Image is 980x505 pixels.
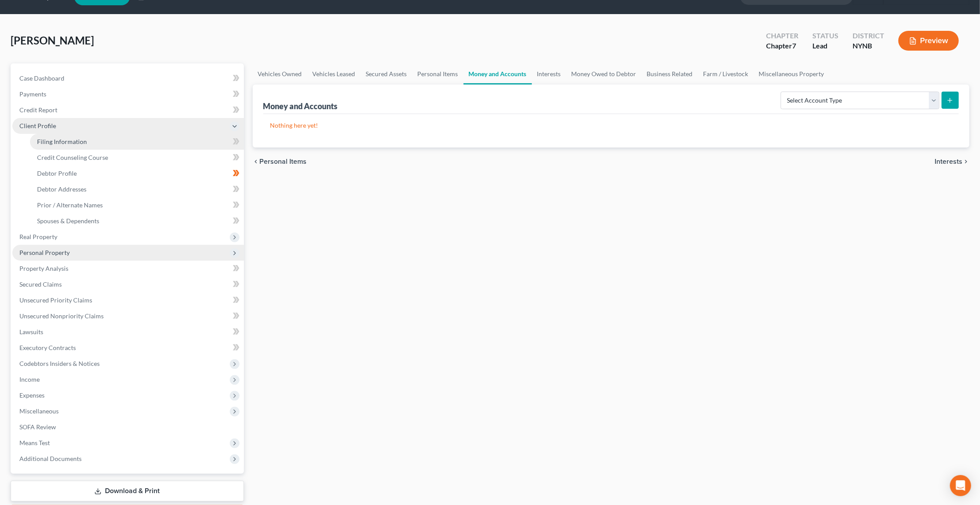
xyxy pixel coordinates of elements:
[30,213,244,229] a: Spouses & Dependents
[263,101,338,111] div: Money and Accounts
[37,217,99,225] span: Spouses & Dependents
[260,158,307,165] span: Personal Items
[812,31,838,41] div: Status
[30,166,244,181] a: Debtor Profile
[812,41,838,51] div: Lead
[19,391,45,399] span: Expenses
[19,122,56,129] span: Client Profile
[270,121,952,130] p: Nothing here yet!
[37,185,86,193] span: Debtor Addresses
[307,63,361,85] a: Vehicles Leased
[253,63,307,85] a: Vehicles Owned
[19,312,104,320] span: Unsecured Nonpriority Claims
[19,296,92,304] span: Unsecured Priority Claims
[37,170,77,177] span: Debtor Profile
[853,31,884,41] div: District
[12,324,244,340] a: Lawsuits
[361,63,412,85] a: Secured Assets
[12,261,244,276] a: Property Analysis
[12,340,244,356] a: Executory Contracts
[19,106,57,114] span: Credit Report
[253,158,307,165] button: chevron_left Personal Items
[19,265,68,272] span: Property Analysis
[766,31,798,41] div: Chapter
[19,280,62,288] span: Secured Claims
[11,481,244,501] a: Download & Print
[792,41,796,50] span: 7
[19,360,100,367] span: Codebtors Insiders & Notices
[37,138,87,145] span: Filing Information
[30,197,244,213] a: Prior / Alternate Names
[19,90,46,98] span: Payments
[12,276,244,292] a: Secured Claims
[12,292,244,308] a: Unsecured Priority Claims
[19,344,76,351] span: Executory Contracts
[19,233,57,240] span: Real Property
[19,455,82,462] span: Additional Documents
[766,41,798,51] div: Chapter
[30,181,244,197] a: Debtor Addresses
[37,201,103,209] span: Prior / Alternate Names
[19,439,50,446] span: Means Test
[935,158,962,165] span: Interests
[37,154,108,161] span: Credit Counseling Course
[12,419,244,435] a: SOFA Review
[19,74,64,82] span: Case Dashboard
[853,41,884,51] div: NYNB
[935,158,969,165] button: Interests chevron_right
[11,34,94,47] span: [PERSON_NAME]
[30,134,244,150] a: Filing Information
[30,150,244,166] a: Credit Counseling Course
[12,70,244,86] a: Case Dashboard
[19,376,40,383] span: Income
[412,63,464,85] a: Personal Items
[19,328,43,335] span: Lawsuits
[950,475,971,496] div: Open Intercom Messenger
[532,63,566,85] a: Interests
[253,158,260,165] i: chevron_left
[698,63,754,85] a: Farm / Livestock
[566,63,642,85] a: Money Owed to Debtor
[19,423,56,431] span: SOFA Review
[19,249,70,256] span: Personal Property
[12,102,244,118] a: Credit Report
[464,63,532,85] a: Money and Accounts
[898,31,959,51] button: Preview
[962,158,969,165] i: chevron_right
[12,86,244,102] a: Payments
[754,63,830,85] a: Miscellaneous Property
[642,63,698,85] a: Business Related
[19,407,59,415] span: Miscellaneous
[12,308,244,324] a: Unsecured Nonpriority Claims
